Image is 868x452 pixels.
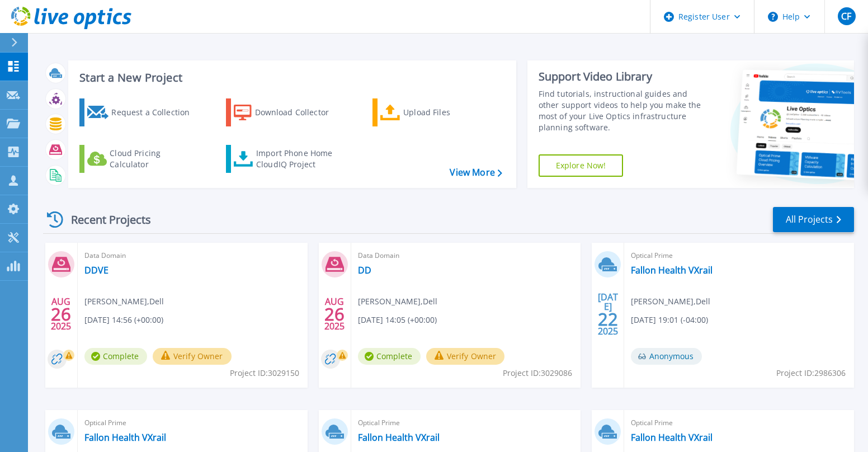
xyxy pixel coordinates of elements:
div: Cloud Pricing Calculator [110,148,199,170]
span: Optical Prime [631,417,847,429]
a: All Projects [773,207,854,232]
span: [DATE] 14:56 (+00:00) [84,314,163,326]
a: Fallon Health VXrail [84,432,166,443]
span: Data Domain [358,249,574,262]
span: CF [841,12,851,21]
span: Data Domain [84,249,301,262]
button: Verify Owner [426,348,505,365]
span: 26 [51,309,71,319]
span: 26 [324,309,345,319]
div: Upload Files [403,101,493,124]
a: DD [358,265,371,276]
a: DDVE [84,265,108,276]
span: [PERSON_NAME] , Dell [631,295,710,308]
div: [DATE] 2025 [597,294,619,335]
a: View More [450,167,502,178]
div: Download Collector [255,101,345,124]
div: Recent Projects [43,206,166,233]
a: Explore Now! [539,154,624,177]
span: Complete [358,348,421,365]
span: [PERSON_NAME] , Dell [84,295,164,308]
span: Project ID: 2986306 [776,367,846,379]
span: Project ID: 3029086 [503,367,572,379]
a: Download Collector [226,98,351,126]
a: Request a Collection [79,98,204,126]
div: AUG 2025 [324,294,345,335]
a: Cloud Pricing Calculator [79,145,204,173]
span: [DATE] 14:05 (+00:00) [358,314,437,326]
a: Fallon Health VXrail [358,432,440,443]
div: AUG 2025 [50,294,72,335]
div: Find tutorials, instructional guides and other support videos to help you make the most of your L... [539,88,703,133]
span: [PERSON_NAME] , Dell [358,295,437,308]
span: 22 [598,314,618,324]
a: Fallon Health VXrail [631,265,713,276]
span: Complete [84,348,147,365]
span: Project ID: 3029150 [230,367,299,379]
div: Import Phone Home CloudIQ Project [256,148,343,170]
div: Request a Collection [111,101,201,124]
h3: Start a New Project [79,72,502,84]
span: Anonymous [631,348,702,365]
a: Upload Files [372,98,497,126]
span: [DATE] 19:01 (-04:00) [631,314,708,326]
span: Optical Prime [358,417,574,429]
span: Optical Prime [631,249,847,262]
button: Verify Owner [153,348,232,365]
span: Optical Prime [84,417,301,429]
div: Support Video Library [539,69,703,84]
a: Fallon Health VXrail [631,432,713,443]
